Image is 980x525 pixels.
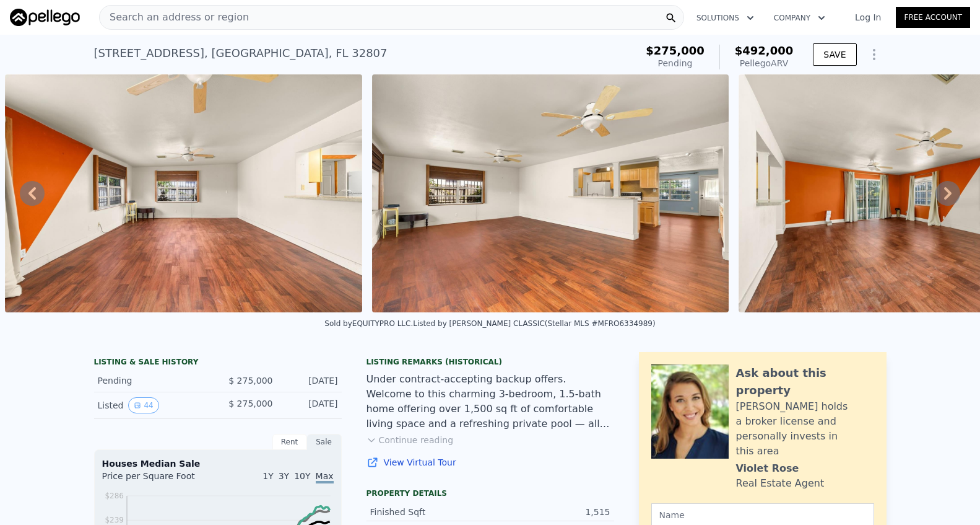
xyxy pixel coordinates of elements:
[813,43,856,66] button: SAVE
[862,42,887,67] button: Show Options
[102,457,334,470] div: Houses Median Sale
[283,397,338,413] div: [DATE]
[100,10,249,25] span: Search an address or region
[370,506,490,518] div: Finished Sqft
[105,516,124,524] tspan: $239
[896,7,970,28] a: Free Account
[324,319,413,328] div: Sold by EQUITYPRO LLC .
[228,399,272,408] span: $ 275,000
[736,399,874,459] div: [PERSON_NAME] holds a broker license and personally invests in this area
[294,471,310,481] span: 10Y
[366,434,454,446] button: Continue reading
[316,471,334,483] span: Max
[98,374,208,387] div: Pending
[366,488,614,498] div: Property details
[366,372,614,431] div: Under contract-accepting backup offers. Welcome to this charming 3-bedroom, 1.5-bath home offerin...
[646,44,705,57] span: $275,000
[490,506,610,518] div: 1,515
[372,74,729,312] img: Sale: 167478539 Parcel: 47561925
[366,357,614,367] div: Listing Remarks (Historical)
[736,476,825,491] div: Real Estate Agent
[646,57,705,69] div: Pending
[736,364,874,399] div: Ask about this property
[279,471,289,481] span: 3Y
[262,471,273,481] span: 1Y
[307,434,342,450] div: Sale
[105,492,124,500] tspan: $286
[5,74,362,312] img: Sale: 167478539 Parcel: 47561925
[687,7,764,29] button: Solutions
[272,434,307,450] div: Rent
[413,319,655,328] div: Listed by [PERSON_NAME] CLASSIC (Stellar MLS #MFRO6334989)
[94,357,342,369] div: LISTING & SALE HISTORY
[736,461,799,476] div: Violet Rose
[283,374,338,387] div: [DATE]
[10,9,80,26] img: Pellego
[228,376,272,386] span: $ 275,000
[735,44,794,57] span: $492,000
[98,397,208,413] div: Listed
[840,11,896,24] a: Log In
[102,470,218,490] div: Price per Square Foot
[128,397,158,413] button: View historical data
[366,456,614,469] a: View Virtual Tour
[94,45,388,62] div: [STREET_ADDRESS] , [GEOGRAPHIC_DATA] , FL 32807
[764,7,835,29] button: Company
[735,57,794,69] div: Pellego ARV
